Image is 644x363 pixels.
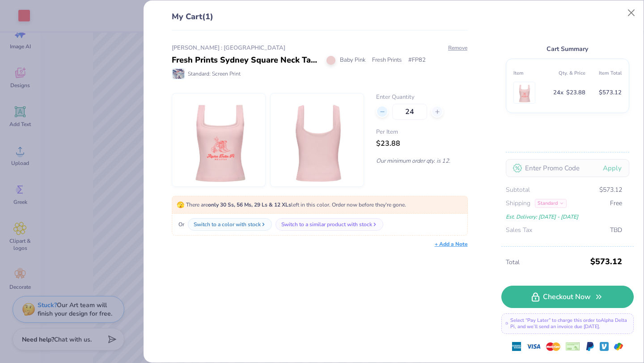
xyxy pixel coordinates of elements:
div: Select “Pay Later” to charge this order to Alpha Delta Pi , and we’ll send an invoice due [DATE]. [501,313,634,334]
div: [PERSON_NAME] : [GEOGRAPHIC_DATA] [172,44,468,53]
img: Fresh Prints FP82 [279,93,356,186]
p: Our minimum order qty. is 12. [376,157,467,165]
span: $573.12 [599,88,622,98]
span: $573.12 [590,253,622,270]
span: 24 x [553,88,563,98]
img: visa [526,339,541,354]
span: Sales Tax [506,225,532,235]
button: Switch to a similar product with stock [275,218,383,231]
span: There are left in this color. Order now before they're gone. [177,201,406,208]
a: Checkout Now [501,286,634,308]
span: Total [506,257,588,267]
span: 🫣 [177,201,184,209]
div: Switch to a similar product with stock [281,220,372,228]
span: TBD [610,225,622,235]
img: Standard: Screen Print [173,69,184,79]
div: Switch to a color with stock [194,220,261,228]
span: Standard: Screen Print [188,70,241,78]
img: GPay [614,342,623,351]
span: Subtotal [506,185,530,195]
span: Free [610,198,622,208]
th: Item Total [585,66,622,80]
div: Standard [535,199,567,208]
input: – – [392,104,427,120]
span: Or [177,220,184,228]
span: $23.88 [376,139,400,148]
span: $23.88 [566,88,585,98]
img: Fresh Prints FP82 [516,82,533,103]
button: Switch to a color with stock [188,218,272,231]
span: Shipping [506,198,530,208]
button: Close [623,4,640,21]
strong: only 30 Ss, 56 Ms, 29 Ls & 12 XLs [208,201,291,208]
div: Fresh Prints Sydney Square Neck Tank Top [172,54,320,66]
span: Per Item [376,128,467,137]
input: Enter Promo Code [506,159,629,177]
div: + Add a Note [435,240,468,248]
label: Enter Quantity [376,93,467,102]
img: master-card [546,339,560,354]
img: cheque [566,342,580,351]
img: Paypal [585,342,594,351]
div: Est. Delivery: [DATE] - [DATE] [506,212,622,222]
th: Item [513,66,550,80]
span: $573.12 [599,185,622,195]
div: My Cart (1) [172,11,468,30]
th: Qty. & Price [549,66,585,80]
img: Fresh Prints FP82 [180,93,257,186]
span: Baby Pink [340,56,365,65]
img: express [512,342,521,351]
img: Venmo [600,342,609,351]
button: Remove [448,44,468,52]
div: Cart Summary [506,44,629,54]
span: Fresh Prints [372,56,402,65]
span: # FP82 [408,56,426,65]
